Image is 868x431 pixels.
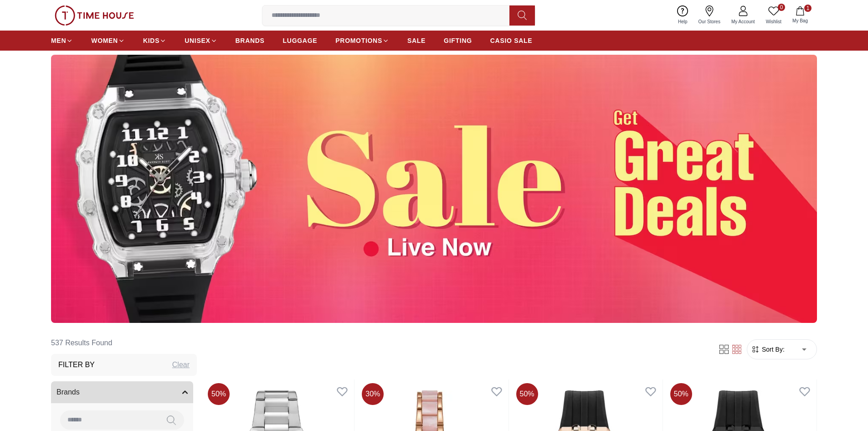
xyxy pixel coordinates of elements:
[172,359,190,370] div: Clear
[143,36,159,45] span: KIDS
[51,381,193,403] button: Brands
[335,32,389,49] a: PROMOTIONS
[695,18,724,25] span: Our Stores
[56,387,80,398] span: Brands
[208,383,230,405] span: 50 %
[58,359,95,370] h3: Filter By
[490,32,533,49] a: CASIO SALE
[283,32,318,49] a: LUGGAGE
[670,383,692,405] span: 50 %
[693,4,726,27] a: Our Stores
[51,332,197,354] h6: 537 Results Found
[51,36,66,45] span: MEN
[407,32,426,49] a: SALE
[51,55,817,323] img: ...
[236,32,265,49] a: BRANDS
[444,32,472,49] a: GIFTING
[283,36,318,45] span: LUGGAGE
[185,36,210,45] span: UNISEX
[362,383,384,405] span: 30 %
[673,4,693,27] a: Help
[787,5,813,26] button: 1My Bag
[760,345,785,354] span: Sort By:
[91,32,125,49] a: WOMEN
[789,17,812,24] span: My Bag
[804,5,812,12] span: 1
[185,32,217,49] a: UNISEX
[55,5,134,26] img: ...
[674,18,691,25] span: Help
[728,18,759,25] span: My Account
[407,36,426,45] span: SALE
[444,36,472,45] span: GIFTING
[236,36,265,45] span: BRANDS
[760,4,787,27] a: 0Wishlist
[762,18,785,25] span: Wishlist
[335,36,382,45] span: PROMOTIONS
[516,383,538,405] span: 50 %
[490,36,533,45] span: CASIO SALE
[91,36,118,45] span: WOMEN
[51,32,73,49] a: MEN
[751,345,785,354] button: Sort By:
[778,4,785,11] span: 0
[143,32,166,49] a: KIDS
